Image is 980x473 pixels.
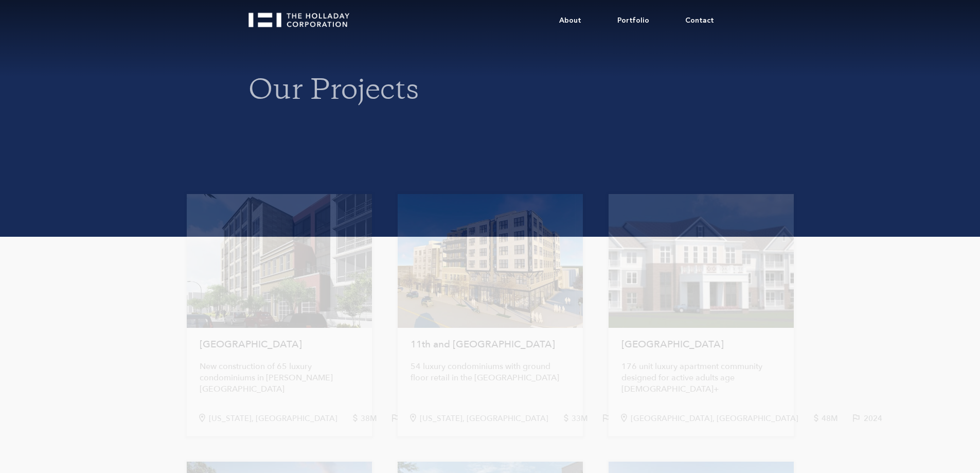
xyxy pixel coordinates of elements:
h1: [GEOGRAPHIC_DATA] [621,333,781,356]
div: 176 unit luxury apartment community designed for active adults age [DEMOGRAPHIC_DATA]+ [621,361,781,395]
a: home [248,5,359,27]
div: [US_STATE], [GEOGRAPHIC_DATA] [209,414,350,423]
div: New construction of 65 luxury condominiums in [PERSON_NAME][GEOGRAPHIC_DATA] [200,361,359,395]
div: [GEOGRAPHIC_DATA], [GEOGRAPHIC_DATA] [631,414,811,423]
div: 2024 [864,414,895,423]
h1: Our Projects [248,76,732,109]
h1: [GEOGRAPHIC_DATA] [200,333,359,356]
div: 33M [572,414,601,423]
h1: 11th and [GEOGRAPHIC_DATA] [411,333,570,356]
a: Portfolio [599,5,667,36]
div: 48M [822,414,851,423]
div: 54 luxury condominiums with ground floor retail in the [GEOGRAPHIC_DATA] [411,361,570,383]
div: 38M [361,414,390,423]
a: About [541,5,599,36]
div: [US_STATE], [GEOGRAPHIC_DATA] [420,414,561,423]
a: Contact [667,5,732,36]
